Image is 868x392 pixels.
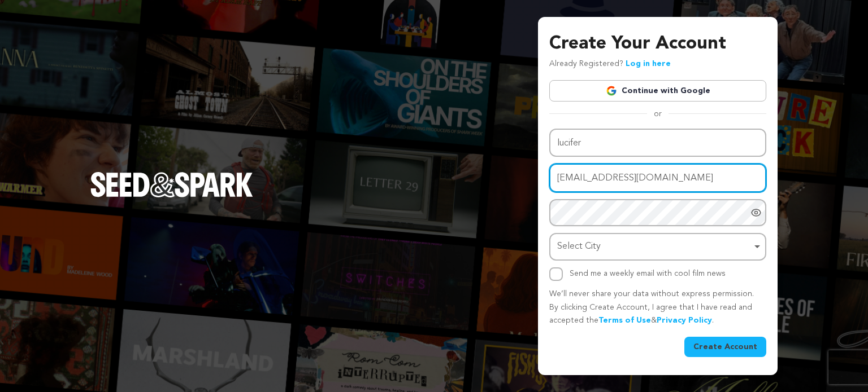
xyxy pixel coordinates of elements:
[570,270,726,278] label: Send me a weekly email with cool film news
[90,172,253,219] a: Seed&Spark Homepage
[549,164,766,192] input: Email address
[549,129,766,157] input: Name
[750,207,762,218] a: Show password as plain text. Warning: this will display your password on the screen.
[647,108,669,120] span: or
[549,58,671,71] p: Already Registered?
[557,239,752,255] div: Select City
[598,316,651,324] a: Terms of Use
[90,172,253,197] img: Seed&Spark Logo
[549,288,766,328] p: We’ll never share your data without express permission. By clicking Create Account, I agree that ...
[606,85,617,96] img: Google logo
[549,80,766,102] a: Continue with Google
[626,60,671,68] a: Log in here
[657,316,712,324] a: Privacy Policy
[684,337,766,357] button: Create Account
[549,30,766,58] h3: Create Your Account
